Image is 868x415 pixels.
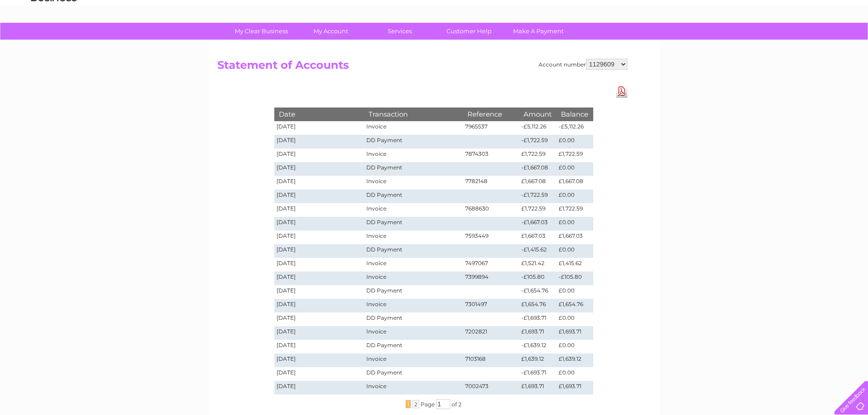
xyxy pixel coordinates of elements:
td: DD Payment [364,285,462,299]
a: Energy [730,39,750,46]
td: DD Payment [364,367,462,381]
td: [DATE] [274,149,365,162]
td: Invoice [364,272,462,285]
th: Amount [519,108,556,121]
td: [DATE] [274,340,365,354]
td: DD Payment [364,244,462,258]
a: Download Pdf [616,85,627,98]
td: £0.00 [556,244,593,258]
td: 7399894 [463,272,519,285]
td: 7002473 [463,381,519,395]
td: Invoice [364,326,462,340]
td: 7874303 [463,149,519,162]
td: 7593449 [463,231,519,244]
td: £1,415.62 [556,258,593,272]
td: Invoice [364,258,462,272]
td: £0.00 [556,285,593,299]
a: Services [362,23,437,40]
td: Invoice [364,176,462,190]
td: [DATE] [274,121,365,135]
span: 2 [458,401,462,408]
td: £1,722.59 [556,149,593,162]
td: £0.00 [556,135,593,149]
td: £0.00 [556,217,593,231]
td: [DATE] [274,354,365,367]
td: [DATE] [274,313,365,326]
td: -£1,639.12 [519,340,556,354]
a: Blog [789,39,802,46]
td: [DATE] [274,135,365,149]
td: £1,667.03 [556,231,593,244]
td: -£1,667.08 [519,162,556,176]
td: [DATE] [274,381,365,395]
td: Invoice [364,203,462,217]
td: [DATE] [274,162,365,176]
td: -£1,722.59 [519,190,556,203]
td: £0.00 [556,162,593,176]
td: [DATE] [274,190,365,203]
td: 7202821 [463,326,519,340]
th: Reference [463,108,519,121]
td: -£1,415.62 [519,244,556,258]
span: of [452,401,457,408]
td: £1,722.59 [519,149,556,162]
span: 1 [406,400,411,408]
a: Contact [807,39,830,46]
td: £1,667.03 [519,231,556,244]
a: Telecoms [756,39,783,46]
td: £1,722.59 [556,203,593,217]
span: 0333 014 3131 [696,5,759,16]
td: £0.00 [556,340,593,354]
a: Water [708,39,725,46]
td: £1,639.12 [519,354,556,367]
img: logo.png [31,24,77,51]
td: £1,693.71 [519,326,556,340]
td: Invoice [364,299,462,313]
a: Make A Payment [501,23,576,40]
div: Account number [539,59,627,70]
td: £1,639.12 [556,354,593,367]
td: £1,521.42 [519,258,556,272]
td: Invoice [364,354,462,367]
span: Page [421,401,435,408]
td: £1,654.76 [556,299,593,313]
td: Invoice [364,121,462,135]
td: £1,693.71 [556,381,593,395]
td: -£1,667.03 [519,217,556,231]
td: Invoice [364,149,462,162]
td: -£105.80 [519,272,556,285]
td: [DATE] [274,217,365,231]
td: 7497067 [463,258,519,272]
td: £1,693.71 [519,381,556,395]
td: [DATE] [274,285,365,299]
td: £1,667.08 [519,176,556,190]
td: [DATE] [274,231,365,244]
th: Transaction [364,108,462,121]
td: [DATE] [274,367,365,381]
td: DD Payment [364,217,462,231]
td: Invoice [364,381,462,395]
td: [DATE] [274,244,365,258]
td: -£1,693.71 [519,313,556,326]
td: -£1,654.76 [519,285,556,299]
td: DD Payment [364,313,462,326]
td: £0.00 [556,190,593,203]
td: 7103168 [463,354,519,367]
td: £1,722.59 [519,203,556,217]
td: 7688630 [463,203,519,217]
td: [DATE] [274,272,365,285]
td: [DATE] [274,258,365,272]
td: DD Payment [364,190,462,203]
td: -£5,112.26 [556,121,593,135]
td: 7301497 [463,299,519,313]
td: 7782148 [463,176,519,190]
td: DD Payment [364,340,462,354]
h2: Statement of Accounts [217,59,627,76]
td: [DATE] [274,299,365,313]
a: Log out [838,39,859,46]
td: DD Payment [364,135,462,149]
td: DD Payment [364,162,462,176]
div: Clear Business is a trading name of Verastar Limited (registered in [GEOGRAPHIC_DATA] No. 3667643... [219,5,650,44]
td: 7965537 [463,121,519,135]
td: [DATE] [274,203,365,217]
